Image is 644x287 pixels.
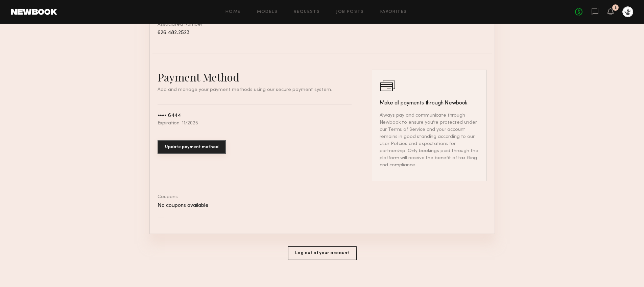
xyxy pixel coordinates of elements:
a: Job Posts [336,10,364,14]
p: Add and manage your payment methods using our secure payment system. [158,88,352,92]
div: •••• 6444 [158,113,181,119]
div: No coupons available [158,203,487,209]
div: Coupons [158,195,487,199]
button: Log out of your account [288,246,357,260]
a: Favorites [380,10,407,14]
a: Home [225,10,241,14]
div: Associated Number [158,21,487,37]
a: Models [257,10,278,14]
h3: Make all payments through Newbook [380,99,479,107]
div: Expiration: 11/2025 [158,121,198,126]
h2: Payment Method [158,70,352,84]
p: Always pay and communicate through Newbook to ensure you’re protected under our Terms of Service ... [380,112,479,169]
span: 626.482.2523 [158,30,190,35]
div: 3 [615,6,617,10]
button: Update payment method [158,140,226,154]
a: Requests [294,10,320,14]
